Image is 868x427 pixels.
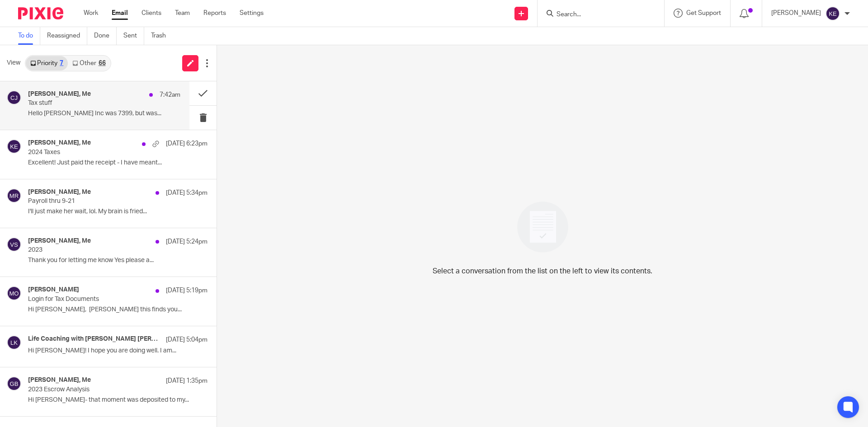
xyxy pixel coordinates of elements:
p: Hi [PERSON_NAME], [PERSON_NAME] this finds you... [28,306,208,314]
p: [DATE] 5:24pm [166,237,208,246]
a: Clients [142,9,161,18]
h4: [PERSON_NAME], Me [28,376,91,384]
p: Hi [PERSON_NAME]- that moment was deposited to my... [28,396,208,404]
p: 2024 Taxes [28,149,172,156]
p: Select a conversation from the list on the left to view its contents. [433,266,652,277]
h4: Life Coaching with [PERSON_NAME] [PERSON_NAME] [28,335,161,343]
a: Reassigned [47,27,87,45]
p: Login for Tax Documents [28,296,172,303]
p: [DATE] 5:04pm [166,335,208,344]
p: 7:42am [160,90,180,99]
div: 7 [60,60,63,66]
p: Thank you for letting me know Yes please a... [28,257,208,264]
p: Excellent! Just paid the receipt - I have meant... [28,159,208,167]
p: 2023 Escrow Analysis [28,386,172,394]
img: svg%3E [7,188,21,203]
img: svg%3E [7,335,21,350]
a: Reports [203,9,226,18]
p: Payroll thru 9-21 [28,197,172,205]
a: Settings [240,9,264,18]
a: Email [112,9,128,18]
p: [DATE] 6:23pm [166,139,208,148]
span: View [7,58,20,68]
a: Done [94,27,117,45]
p: [DATE] 5:19pm [166,286,208,295]
p: [DATE] 1:35pm [166,376,208,385]
h4: [PERSON_NAME] [28,286,79,294]
a: Trash [151,27,173,45]
h4: [PERSON_NAME], Me [28,139,91,147]
img: svg%3E [826,6,840,21]
img: Pixie [18,7,63,19]
a: Other66 [68,56,110,70]
p: I'll just make her wait, lol. My brain is fried... [28,208,208,216]
img: svg%3E [7,286,21,300]
img: image [511,196,574,258]
img: svg%3E [7,90,21,105]
a: Team [175,9,190,18]
a: Priority7 [26,56,68,70]
p: [DATE] 5:34pm [166,188,208,197]
h4: [PERSON_NAME], Me [28,90,91,98]
img: svg%3E [7,237,21,252]
span: Get Support [686,10,721,16]
h4: [PERSON_NAME], Me [28,237,91,245]
p: Hello [PERSON_NAME] Inc was 7399, but was... [28,110,180,117]
p: 2023 [28,246,172,254]
input: Search [556,11,637,19]
a: Sent [123,27,144,45]
a: Work [84,9,98,18]
div: 66 [99,60,106,66]
img: svg%3E [7,139,21,154]
p: Tax stuff [28,99,150,107]
a: To do [18,27,40,45]
p: [PERSON_NAME] [771,9,821,18]
h4: [PERSON_NAME], Me [28,188,91,196]
p: Hi [PERSON_NAME]! I hope you are doing well. I am... [28,347,208,355]
img: svg%3E [7,376,21,391]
